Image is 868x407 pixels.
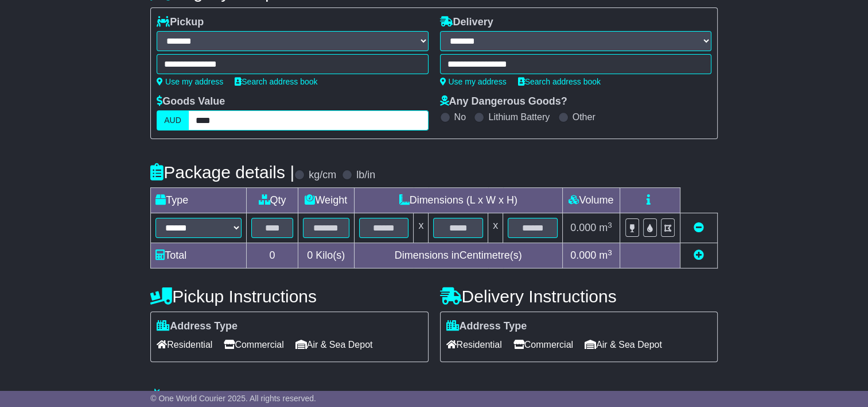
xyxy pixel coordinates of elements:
span: m [599,249,612,261]
td: x [488,213,503,243]
td: Qty [247,188,298,213]
span: Air & Sea Depot [585,336,662,354]
a: Add new item [694,249,704,261]
h4: Delivery Instructions [440,287,718,306]
td: Weight [298,188,354,213]
td: Total [151,243,247,268]
label: Any Dangerous Goods? [440,95,567,108]
span: m [599,222,612,233]
sup: 3 [608,248,612,257]
h4: Pickup Instructions [150,287,428,306]
sup: 3 [608,221,612,229]
span: Air & Sea Depot [295,336,373,354]
a: Search address book [518,77,601,86]
span: Residential [446,336,502,354]
span: 0 [307,249,313,261]
td: Dimensions in Centimetre(s) [354,243,562,268]
label: AUD [157,110,189,130]
td: Dimensions (L x W x H) [354,188,562,213]
a: Search address book [235,77,317,86]
label: Goods Value [157,95,225,108]
h4: Package details | [150,163,294,182]
h4: Warranty & Insurance [150,388,718,407]
label: No [454,112,466,122]
td: 0 [247,243,298,268]
span: Residential [157,336,212,354]
label: Pickup [157,16,204,29]
span: Commercial [513,336,573,354]
a: Remove this item [694,222,704,233]
span: © One World Courier 2025. All rights reserved. [150,394,316,403]
label: Address Type [446,320,527,333]
td: Kilo(s) [298,243,354,268]
label: Delivery [440,16,493,29]
span: Commercial [224,336,283,354]
a: Use my address [157,77,223,86]
td: Volume [562,188,620,213]
label: Lithium Battery [488,112,550,122]
label: kg/cm [309,169,336,182]
td: x [414,213,429,243]
a: Use my address [440,77,507,86]
label: lb/in [356,169,375,182]
span: 0.000 [570,222,596,233]
label: Other [573,112,595,122]
span: 0.000 [570,249,596,261]
label: Address Type [157,320,238,333]
td: Type [151,188,247,213]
